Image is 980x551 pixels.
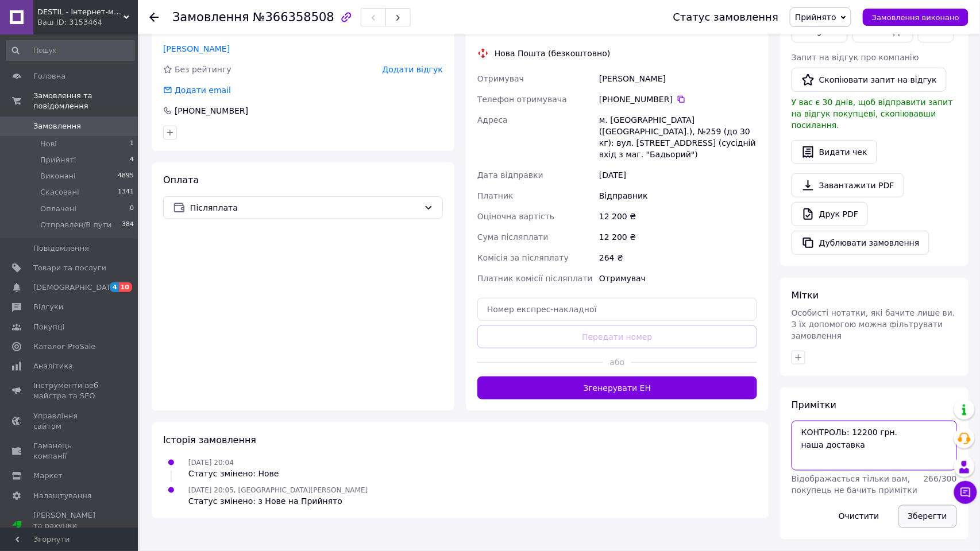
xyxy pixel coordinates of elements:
button: Скопіювати запит на відгук [792,68,947,92]
span: Відгуки [33,302,63,312]
input: Пошук [6,40,135,61]
span: Покупці [33,322,64,332]
div: [DATE] [597,165,759,185]
div: Додати email [173,84,232,96]
span: [PERSON_NAME] та рахунки [33,510,106,542]
a: Завантажити PDF [792,173,904,197]
div: Нова Пошта (безкоштовно) [492,48,614,59]
span: Без рейтингу [175,65,232,74]
span: Прийняті [40,155,76,165]
span: [DEMOGRAPHIC_DATA] [33,282,118,293]
span: Історія замовлення [163,434,256,445]
span: Телефон отримувача [477,95,567,104]
span: Отримувач [477,74,524,83]
span: 4 [110,282,119,292]
span: Повідомлення [33,243,89,254]
span: Платник комісії післяплати [477,274,593,283]
div: Статус змінено: з Нове на Прийнято [188,495,368,507]
div: Статус замовлення [673,11,779,23]
a: Друк PDF [792,202,868,226]
span: Комісія за післяплату [477,253,569,262]
span: Оціночна вартість [477,212,554,221]
span: Особисті нотатки, які бачите лише ви. З їх допомогою можна фільтрувати замовлення [792,308,955,340]
span: 1341 [118,187,134,197]
span: [DATE] 20:05, [GEOGRAPHIC_DATA][PERSON_NAME] [188,486,368,494]
div: 12 200 ₴ [597,227,759,247]
div: Відправник [597,185,759,206]
span: або [603,356,631,368]
button: Зберегти [898,505,957,528]
div: 264 ₴ [597,247,759,268]
div: [PHONE_NUMBER] [599,94,757,105]
span: Відображається тільки вам, покупець не бачить примітки [792,474,917,495]
span: Платник [477,191,514,200]
div: [PERSON_NAME] [597,68,759,89]
div: [PHONE_NUMBER] [173,105,249,117]
span: 10 [119,282,132,292]
span: №366358508 [253,10,334,24]
button: Згенерувати ЕН [477,377,757,399]
span: 266 / 300 [924,474,957,483]
span: Маркет [33,471,63,481]
div: Ваш ID: 3153464 [37,17,138,28]
span: Примітки [792,399,836,410]
button: Чат з покупцем [954,481,977,504]
span: 1 [130,139,134,149]
div: Додати email [162,84,232,96]
span: Управління сайтом [33,411,106,432]
span: 0 [130,204,134,214]
span: Оплачені [40,204,76,214]
div: Отримувач [597,268,759,289]
span: Сума післяплати [477,232,549,242]
div: 12 200 ₴ [597,206,759,227]
button: Очистити [829,505,889,528]
span: 4895 [118,171,134,181]
span: Запит на відгук про компанію [792,53,919,62]
span: 4 [130,155,134,165]
span: Замовлення та повідомлення [33,91,138,111]
span: DESTIL - інтернет-магазин сантехніки [37,7,124,17]
a: [PERSON_NAME] [163,44,230,53]
span: Нові [40,139,57,149]
span: 384 [122,220,134,230]
span: Аналітика [33,361,73,371]
span: Дата відправки [477,170,543,180]
span: Замовлення виконано [872,13,959,22]
input: Номер експрес-накладної [477,298,757,321]
span: Каталог ProSale [33,342,95,352]
span: Товари та послуги [33,263,106,273]
span: [DATE] 20:04 [188,459,234,467]
button: Дублювати замовлення [792,231,929,255]
span: Отправлен/В пути [40,220,112,230]
span: У вас є 30 днів, щоб відправити запит на відгук покупцеві, скопіювавши посилання. [792,98,953,130]
span: Інструменти веб-майстра та SEO [33,381,106,401]
span: Головна [33,71,65,82]
span: Додати відгук [383,65,443,74]
button: Видати чек [792,140,877,164]
span: Адреса [477,115,508,125]
span: Післяплата [190,201,419,214]
span: Налаштування [33,491,92,501]
div: Статус змінено: Нове [188,468,279,479]
div: м. [GEOGRAPHIC_DATA] ([GEOGRAPHIC_DATA].), №259 (до 30 кг): вул. [STREET_ADDRESS] (сусідній вхід ... [597,110,759,165]
span: Виконані [40,171,76,181]
span: Замовлення [172,10,249,24]
textarea: КОНТРОЛЬ: 12200 грн. наша доставка [792,421,957,470]
span: Мітки [792,290,819,301]
div: Повернутися назад [149,11,159,23]
span: Прийнято [795,13,836,22]
span: Оплата [163,174,199,185]
button: Замовлення виконано [863,9,969,26]
span: Гаманець компанії [33,441,106,461]
span: Скасовані [40,187,79,197]
span: Замовлення [33,121,81,131]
